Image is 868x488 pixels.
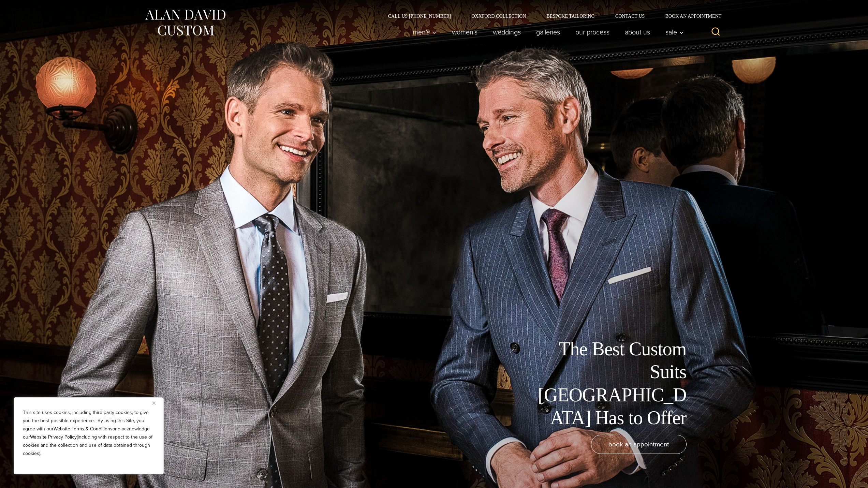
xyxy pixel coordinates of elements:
[608,439,669,449] span: book an appointment
[405,25,687,39] nav: Primary Navigation
[444,25,485,39] a: Women’s
[152,402,156,405] img: Close
[655,14,724,18] a: Book an Appointment
[54,425,113,432] a: Website Terms & Conditions
[485,25,528,39] a: weddings
[708,24,724,40] button: View Search Form
[152,399,161,407] button: Close
[144,8,226,38] img: Alan David Custom
[378,14,724,18] nav: Secondary Navigation
[568,25,617,39] a: Our Process
[533,338,687,429] h1: The Best Custom Suits [GEOGRAPHIC_DATA] Has to Offer
[617,25,658,39] a: About Us
[665,29,684,35] span: Sale
[528,25,568,39] a: Galleries
[413,29,437,35] span: Men’s
[605,14,655,18] a: Contact Us
[591,435,687,454] a: book an appointment
[23,409,155,458] p: This site uses cookies, including third party cookies, to give you the best possible experience. ...
[378,14,461,18] a: Call Us [PHONE_NUMBER]
[30,433,77,441] a: Website Privacy Policy
[536,14,605,18] a: Bespoke Tailoring
[461,14,536,18] a: Oxxford Collection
